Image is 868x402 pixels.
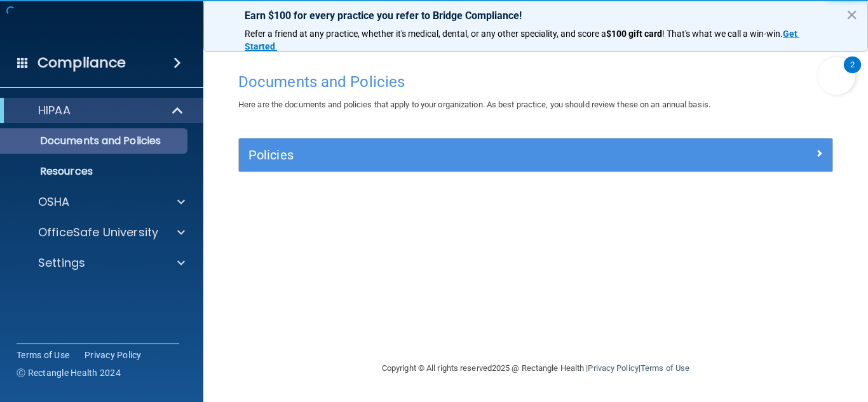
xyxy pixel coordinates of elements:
[818,57,855,95] button: Open Resource Center, 2 new notifications
[38,255,85,271] p: Settings
[588,363,638,373] a: Privacy Policy
[606,29,662,39] strong: $100 gift card
[245,10,827,22] p: Earn $100 for every practice you refer to Bridge Compliance!
[8,165,182,178] p: Resources
[662,29,783,39] span: ! That's what we call a win-win.
[238,74,833,90] h4: Documents and Policies
[304,348,768,389] div: Copyright © All rights reserved 2025 @ Rectangle Health | |
[238,100,710,109] span: Here are the documents and policies that apply to your organization. As best practice, you should...
[15,13,188,39] img: PMB logo
[8,135,182,147] p: Documents and Policies
[15,255,185,271] a: Settings
[15,225,185,240] a: OfficeSafe University
[15,194,185,210] a: OSHA
[245,29,799,51] a: Get Started
[248,145,823,165] a: Policies
[850,65,855,81] div: 2
[17,366,121,379] span: Ⓒ Rectangle Health 2024
[38,103,71,118] p: HIPAA
[38,225,158,240] p: OfficeSafe University
[15,103,184,118] a: HIPAA
[846,4,858,25] button: Close
[37,54,126,72] h4: Compliance
[85,349,142,361] a: Privacy Policy
[38,194,70,210] p: OSHA
[245,29,606,39] span: Refer a friend at any practice, whether it's medical, dental, or any other speciality, and score a
[17,349,69,361] a: Terms of Use
[641,363,689,373] a: Terms of Use
[248,148,675,162] h5: Policies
